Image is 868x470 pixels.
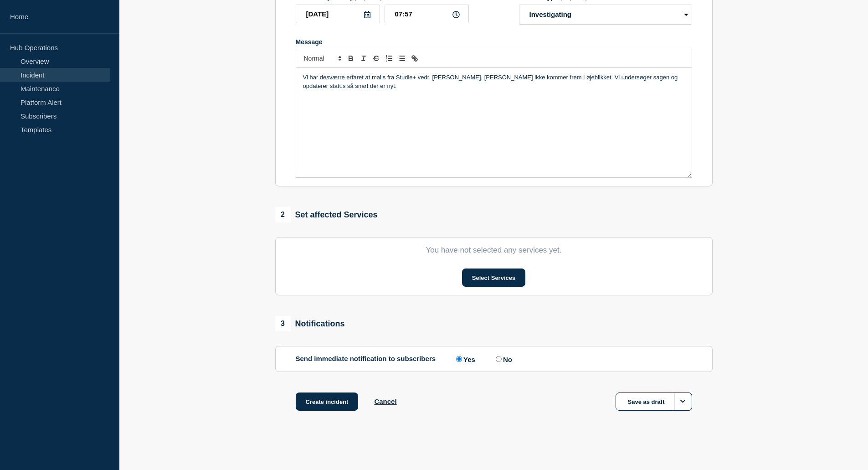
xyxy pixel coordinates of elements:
[296,393,359,411] button: Create incident
[462,269,525,287] button: Select Services
[496,356,502,362] input: No
[296,355,436,363] p: Send immediate notification to subscribers
[300,53,344,64] span: Font size
[296,68,692,177] div: Message
[275,207,378,222] div: Set affected Services
[454,355,475,363] label: Yes
[296,5,380,23] input: YYYY-MM-DD
[296,246,692,255] p: You have not selected any services yet.
[370,53,383,64] button: Toggle strikethrough text
[275,207,291,222] span: 2
[374,398,396,405] button: Cancel
[296,355,692,363] div: Send immediate notification to subscribers
[296,38,692,46] div: Message
[344,53,357,64] button: Toggle bold text
[674,393,692,411] button: Options
[385,5,469,23] input: HH:MM
[275,316,291,331] span: 3
[493,355,512,363] label: No
[395,53,408,64] button: Toggle bulleted list
[383,53,395,64] button: Toggle ordered list
[456,356,462,362] input: Yes
[408,53,421,64] button: Toggle link
[275,316,345,331] div: Notifications
[519,5,692,25] select: Incident type
[616,393,692,411] button: Save as draft
[303,73,685,90] p: Vi har desværre erfaret at mails fra Studie+ vedr. [PERSON_NAME], [PERSON_NAME] ikke kommer frem ...
[357,53,370,64] button: Toggle italic text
